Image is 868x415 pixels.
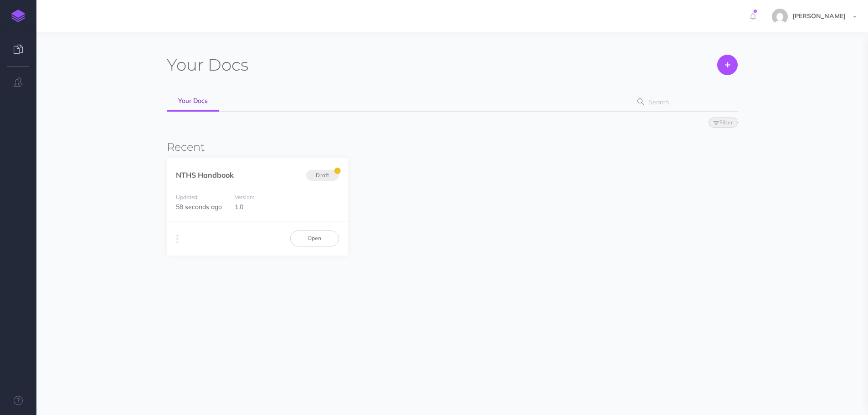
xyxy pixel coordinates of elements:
[176,203,222,211] span: 58 seconds ago
[167,91,219,112] a: Your Docs
[167,55,248,75] h1: Docs
[646,94,724,110] input: Search
[176,194,199,200] small: Updated:
[772,9,788,25] img: e15ca27c081d2886606c458bc858b488.jpg
[788,12,850,20] span: [PERSON_NAME]
[167,55,204,75] span: Your
[178,97,208,105] span: Your Docs
[11,10,25,22] img: logo-mark.svg
[176,233,179,246] i: More actions
[235,203,243,211] span: 1.0
[176,170,234,179] a: NTHS Handbook
[709,118,738,128] button: Filter
[235,194,254,200] small: Version:
[167,141,738,153] h3: Recent
[290,231,339,246] a: Open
